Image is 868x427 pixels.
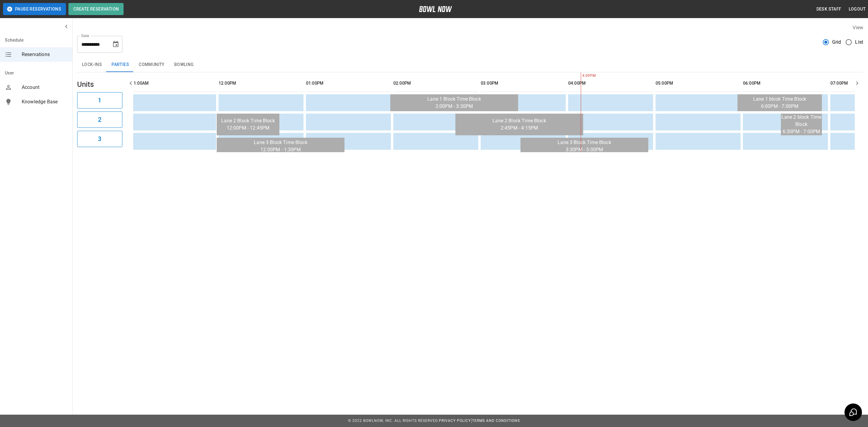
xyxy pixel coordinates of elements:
[846,4,868,15] button: Logout
[169,58,199,72] button: Bowling
[3,3,66,15] button: Pause Reservations
[77,92,122,108] button: 1
[22,51,68,58] span: Reservations
[77,131,122,147] button: 3
[439,419,471,423] a: Privacy Policy
[472,419,520,423] a: Terms and Conditions
[22,84,68,91] span: Account
[98,96,101,105] h6: 1
[832,39,841,46] span: Grid
[98,115,101,124] h6: 2
[348,419,439,423] span: © 2022 BowlNow, Inc. All Rights Reserved.
[131,75,216,92] th: 11:00AM
[855,39,863,46] span: List
[419,6,452,12] img: logo
[134,58,169,72] button: Community
[68,3,124,15] button: Create Reservation
[77,58,107,72] button: Lock-ins
[853,25,863,30] label: View
[814,4,844,15] button: Desk Staff
[22,98,68,105] span: Knowledge Base
[219,75,303,92] th: 12:00PM
[98,134,101,144] h6: 3
[107,58,134,72] button: Parties
[110,38,122,50] button: Choose date, selected date is Oct 18, 2025
[77,80,122,89] h5: Units
[77,111,122,128] button: 2
[581,73,582,79] span: 4:09PM
[77,58,863,72] div: inventory tabs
